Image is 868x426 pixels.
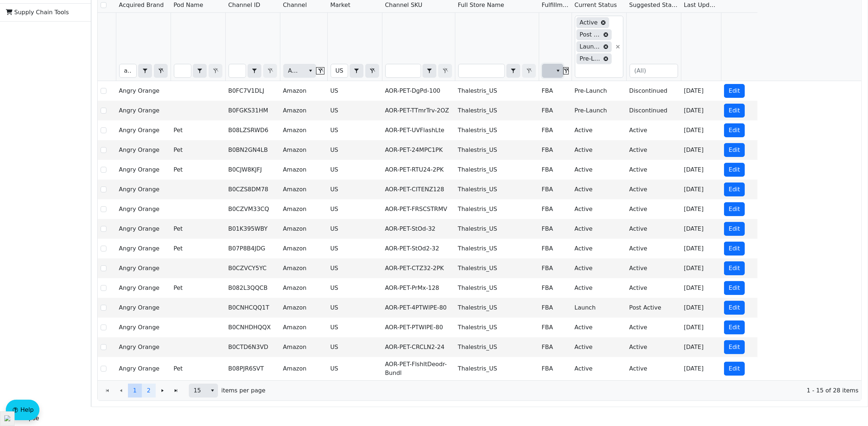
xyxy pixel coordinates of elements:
th: Filter [225,13,280,81]
td: FBA [539,101,572,120]
td: B0BN2GN4LB [225,140,280,160]
td: Thalestris_US [455,199,539,219]
td: Thalestris_US [455,81,539,101]
td: Pet [171,219,225,239]
span: Channel ID [228,1,260,9]
span: Edit [729,185,740,194]
td: Amazon [280,180,327,199]
td: [DATE] [681,258,721,278]
span: Page size [189,384,218,398]
td: Thalestris_US [455,101,539,120]
button: Edit [724,301,745,315]
td: Angry Orange [116,160,171,180]
td: B0CTD6N3VD [225,337,280,357]
span: Pre-Launch [580,55,600,62]
button: select [248,64,261,77]
td: AOR-PET-DgPd-100 [382,81,455,101]
td: Thalestris_US [455,180,539,199]
input: Select Row [101,167,106,173]
td: Amazon [280,160,327,180]
input: Select Row [101,147,106,153]
input: Filter [386,64,421,77]
td: B0FGKS31HM [225,101,280,120]
td: Launch [572,298,626,318]
td: Angry Orange [116,258,171,278]
input: Filter [120,64,136,77]
td: B0CZVCY5YC [225,258,280,278]
button: select [207,384,218,397]
span: Edit [729,205,740,214]
td: Angry Orange [116,199,171,219]
td: FBA [539,278,572,298]
input: Select Row [101,226,106,232]
td: US [327,81,382,101]
td: US [327,258,382,278]
td: Thalestris_US [455,318,539,337]
button: Clear [316,67,324,74]
td: Active [572,318,626,337]
th: Filter [626,13,681,81]
td: Amazon [280,120,327,140]
button: Edit [724,321,745,334]
td: Discontinued [626,101,681,120]
input: Select Row [101,88,106,94]
td: Pet [171,239,225,258]
td: Thalestris_US [455,120,539,140]
td: AOR-PET-TTmrTrv-2OZ [382,101,455,120]
td: [DATE] [681,101,721,120]
span: Choose Operator [248,64,261,78]
td: Amazon [280,219,327,239]
td: Pet [171,120,225,140]
td: AOR-PET-24MPC1PK [382,140,455,160]
td: [DATE] [681,160,721,180]
span: Edit [729,126,740,135]
span: Supply Chain Tools [6,7,69,18]
button: select [350,64,363,77]
th: Filter [116,13,171,81]
span: Edit [729,323,740,332]
input: Select Row [101,206,106,212]
td: B0FC7V1DLJ [225,81,280,101]
td: Active [626,219,681,239]
span: Edit [729,224,740,233]
td: [DATE] [681,239,721,258]
td: AOR-PET-UVFlashLte [382,120,455,140]
td: Thalestris_US [455,278,539,298]
td: Angry Orange [116,140,171,160]
td: Pet [171,357,225,380]
td: Amazon [280,239,327,258]
td: B082L3QQCB [225,278,280,298]
span: Edit [729,303,740,312]
span: Full Store Name [458,1,504,9]
td: Thalestris_US [455,298,539,318]
td: Thalestris_US [455,337,539,357]
td: US [327,160,382,180]
button: Clear [365,64,379,78]
td: Thalestris_US [455,160,539,180]
td: FBA [539,120,572,140]
td: B0CZS8DM78 [225,180,280,199]
button: select [553,64,563,77]
td: Pre-Launch [572,101,626,120]
span: Choose Operator [193,64,207,78]
td: [DATE] [681,219,721,239]
td: [DATE] [681,298,721,318]
span: Launch [580,43,600,50]
td: Active [626,120,681,140]
td: [DATE] [681,318,721,337]
td: [DATE] [681,199,721,219]
td: [DATE] [681,337,721,357]
button: Edit [724,104,745,118]
td: B01K395WBY [225,219,280,239]
td: B0CZVM33CQ [225,199,280,219]
td: Active [626,239,681,258]
input: Filter [331,64,348,77]
td: Amazon [280,337,327,357]
td: Angry Orange [116,180,171,199]
td: Pet [171,140,225,160]
input: Filter [459,64,505,77]
span: Post Active [580,31,600,38]
td: Active [572,120,626,140]
span: Suggested Status [629,1,678,9]
button: select [423,64,436,77]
